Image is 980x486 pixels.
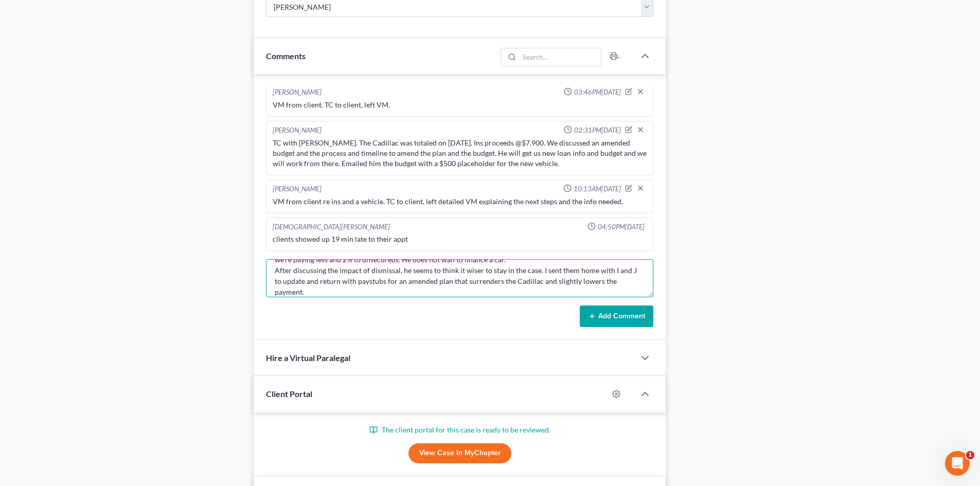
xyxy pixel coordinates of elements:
[273,100,647,110] div: VM from client. TC to client, left VM.
[266,425,653,435] p: The client portal for this case is ready to be reviewed.
[273,222,390,232] div: [DEMOGRAPHIC_DATA][PERSON_NAME]
[266,51,306,61] span: Comments
[408,443,511,464] a: View Case in MyChapter
[574,87,621,97] span: 03:46PM[DATE]
[520,48,601,66] input: Search...
[273,234,647,244] div: clients showed up 19 min late to their appt
[266,389,312,399] span: Client Portal
[266,353,350,363] span: Hire a Virtual Paralegal
[273,125,322,136] div: [PERSON_NAME]
[598,222,645,232] span: 04:50PM[DATE]
[574,184,621,194] span: 10:13AM[DATE]
[574,125,621,135] span: 02:31PM[DATE]
[273,138,647,169] div: TC with [PERSON_NAME]. The Cadillac was totaled on [DATE]. Ins proceeds @$7,900. We discussed an ...
[273,87,322,98] div: [PERSON_NAME]
[945,451,970,476] iframe: Intercom live chat
[273,196,647,207] div: VM from client re ins and a vehicle. TC to client, left detailed VM explaining the next steps and...
[580,305,653,327] button: Add Comment
[966,451,974,459] span: 1
[273,184,322,194] div: [PERSON_NAME]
